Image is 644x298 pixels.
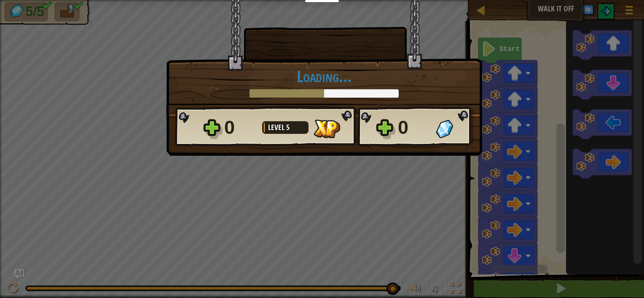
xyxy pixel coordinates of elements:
span: 5 [286,122,290,133]
div: 0 [224,114,257,141]
div: 0 [398,114,431,141]
span: Level [268,122,286,133]
img: XP Gained [314,120,340,138]
img: Gems Gained [436,120,453,138]
h1: Loading... [175,67,473,85]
